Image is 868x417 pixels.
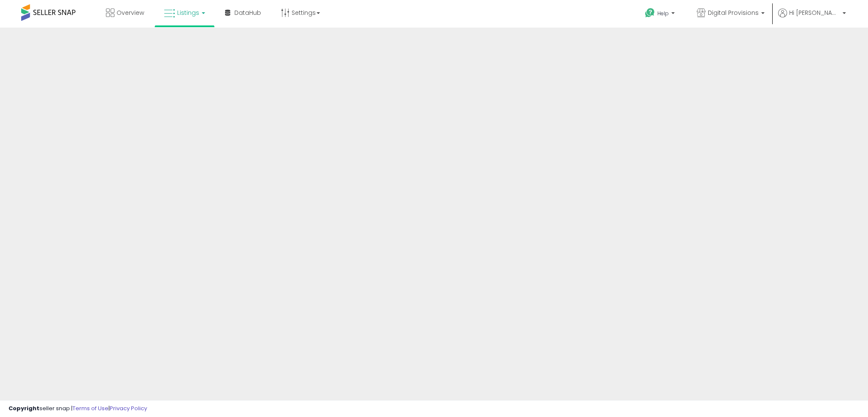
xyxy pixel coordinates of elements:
span: Listings [177,8,199,17]
a: Help [638,1,683,28]
span: Overview [117,8,144,17]
span: Hi [PERSON_NAME] [789,8,840,17]
span: Help [657,10,669,17]
span: DataHub [234,8,261,17]
span: Digital Provisions [708,8,759,17]
i: Get Help [645,8,655,18]
a: Hi [PERSON_NAME] [778,8,846,28]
